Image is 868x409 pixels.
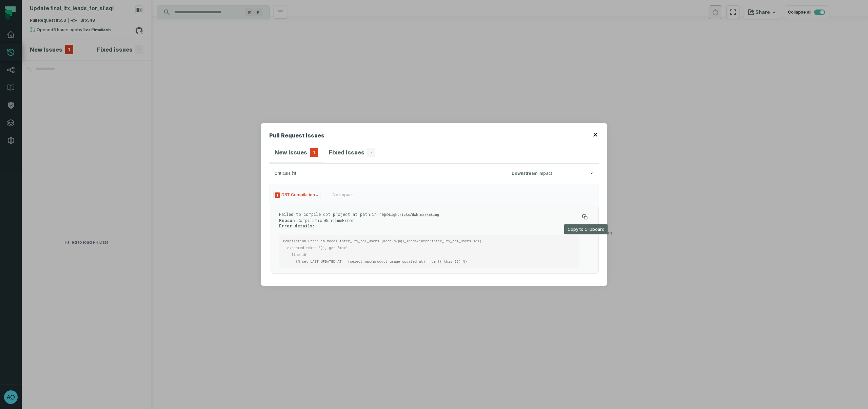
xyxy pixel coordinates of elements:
span: Issue Type [273,191,320,199]
div: Copy to Clipboard [564,224,608,235]
div: criticals (1)Downstream Impact [269,184,599,278]
button: Issue TypeNo Impact [269,184,599,206]
code: Compilation Error in model inter_ltx_pql_users (models/pql_leads/inter/inter_ltx_pql_users.sql) e... [283,239,481,264]
div: Downstream Impact [512,171,594,176]
strong: Error details: [279,223,315,228]
span: 1 [310,148,318,157]
strong: Reason: [279,218,297,223]
p: Failed to compile dbt project at path in repo CompilationRuntimeError [279,211,579,228]
h2: Pull Request Issues [269,131,324,142]
span: Severity [275,192,280,198]
h4: New Issues [275,148,307,156]
code: . [370,213,372,217]
code: Lightricks/dwh-marketing [389,213,439,217]
div: No Impact [333,192,353,198]
div: criticals (1) [274,171,508,176]
span: - [367,148,375,157]
div: Issue TypeNo Impact [269,206,599,274]
h4: Fixed Issues [329,148,364,156]
button: criticals (1)Downstream Impact [274,171,594,176]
